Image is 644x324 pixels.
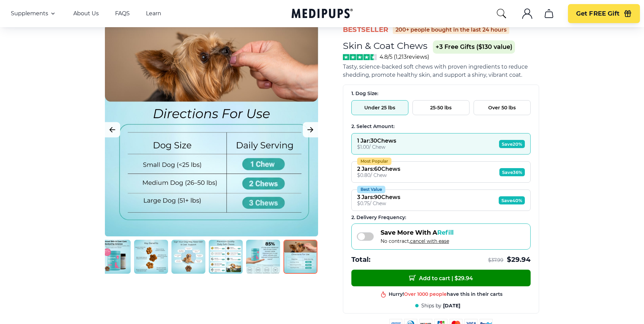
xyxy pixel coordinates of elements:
[115,10,130,17] a: FAQS
[351,133,531,155] button: 1 Jar:30Chews$1.00/ ChewSave20%
[507,255,531,264] span: $ 29.94
[357,200,400,206] div: $ 0.75 / Chew
[351,90,531,97] div: 1. Dog Size:
[357,186,385,193] div: Best Value
[351,100,408,115] button: Under 25 lbs
[437,229,454,236] span: Refill
[357,158,391,165] div: Most Popular
[351,270,531,286] button: Add to cart | $29.94
[541,5,557,22] button: cart
[11,10,57,18] button: Supplements
[519,5,535,22] button: account
[351,123,531,130] div: 2. Select Amount:
[303,122,318,138] button: Next Image
[134,240,168,274] img: Skin & Coat Chews | Natural Dog Supplements
[209,240,243,274] img: Skin & Coat Chews | Natural Dog Supplements
[488,257,503,264] span: $ 37.99
[433,40,515,54] span: +3 Free Gifts ($130 value)
[357,194,400,200] div: 3 Jars : 90 Chews
[380,54,429,60] span: 4.8/5 ( 1,213 reviews)
[357,172,400,178] div: $ 0.80 / Chew
[499,196,525,204] span: Save 40%
[381,238,454,244] span: No contract,
[381,229,454,236] span: Save More With A
[393,26,509,34] div: 200+ people bought in the last 24 hours
[97,240,131,274] img: Skin & Coat Chews | Natural Dog Supplements
[351,255,370,264] span: Total:
[499,140,525,148] span: Save 20%
[357,144,396,150] div: $ 1.00 / Chew
[146,10,161,17] a: Learn
[105,122,120,138] button: Previous Image
[11,10,48,17] span: Supplements
[412,100,470,115] button: 25-50 lbs
[357,138,396,144] div: 1 Jar : 30 Chews
[409,274,473,282] span: Add to cart | $ 29.94
[343,25,389,34] span: BestSeller
[343,64,528,70] span: Tasty, science-backed soft chews with proven ingredients to reduce
[404,291,447,297] span: Over 1000 people
[496,8,507,19] button: search
[351,161,531,183] button: Most Popular2 Jars:60Chews$0.80/ ChewSave36%
[568,4,640,23] button: Get FREE Gift
[389,291,502,297] div: Hurry! have this in their carts
[73,10,99,17] a: About Us
[343,54,377,60] img: Stars - 4.8
[351,214,406,220] span: 2 . Delivery Frequency:
[443,303,460,309] span: [DATE]
[357,166,400,172] div: 2 Jars : 60 Chews
[410,238,449,244] span: cancel with ease
[343,40,427,51] h1: Skin & Coat Chews
[351,190,531,211] button: Best Value3 Jars:90Chews$0.75/ ChewSave40%
[283,240,317,274] img: Skin & Coat Chews | Natural Dog Supplements
[171,240,205,274] img: Skin & Coat Chews | Natural Dog Supplements
[421,303,441,309] span: Ships by
[292,7,353,21] a: Medipups
[246,240,280,274] img: Skin & Coat Chews | Natural Dog Supplements
[343,72,522,78] span: shedding, promote healthy skin, and support a shiny, vibrant coat.
[576,10,620,18] span: Get FREE Gift
[474,100,531,115] button: Over 50 lbs
[499,168,525,176] span: Save 36%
